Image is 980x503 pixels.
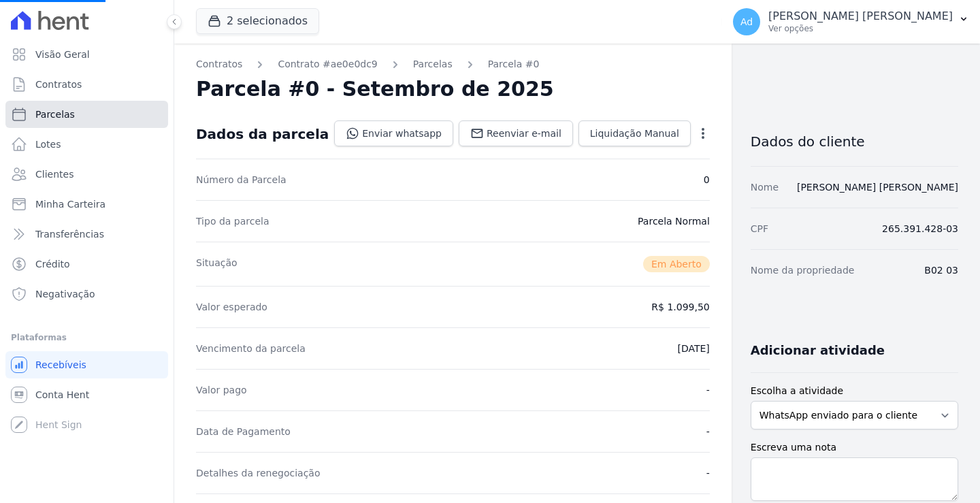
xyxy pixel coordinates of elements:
[5,101,168,128] a: Parcelas
[5,161,168,188] a: Clientes
[35,137,61,151] span: Lotes
[334,120,453,146] a: Enviar whatsapp
[677,342,709,355] dd: [DATE]
[5,71,168,98] a: Contratos
[643,256,710,272] span: Em Aberto
[590,127,679,140] span: Liquidação Manual
[196,57,242,71] a: Contratos
[487,127,561,140] span: Reenviar e-mail
[196,466,321,480] dt: Detalhes da renegociação
[768,10,953,23] p: [PERSON_NAME] [PERSON_NAME]
[638,214,710,228] dd: Parcela Normal
[35,287,95,301] span: Negativação
[751,342,885,359] h3: Adicionar atividade
[35,167,73,181] span: Clientes
[278,57,377,71] a: Contrato #ae0e0dc9
[488,57,540,71] a: Parcela #0
[35,108,75,121] span: Parcelas
[924,263,958,277] dd: B02 03
[751,263,855,277] dt: Nome da propriedade
[11,329,163,346] div: Plataformas
[196,383,247,397] dt: Valor pago
[706,383,710,397] dd: -
[196,77,554,101] h2: Parcela #0 - Setembro de 2025
[5,351,168,378] a: Recebíveis
[35,78,82,91] span: Contratos
[5,221,168,248] a: Transferências
[35,227,104,241] span: Transferências
[196,173,287,186] dt: Número da Parcela
[35,358,86,372] span: Recebíveis
[882,222,958,236] dd: 265.391.428-03
[413,57,453,71] a: Parcelas
[751,440,958,455] label: Escreva uma nota
[706,425,710,438] dd: -
[751,133,958,150] h3: Dados do cliente
[35,48,90,61] span: Visão Geral
[5,250,168,278] a: Crédito
[196,342,306,355] dt: Vencimento da parcela
[5,41,168,68] a: Visão Geral
[35,257,70,271] span: Crédito
[196,126,329,142] div: Dados da parcela
[797,182,958,193] a: [PERSON_NAME] [PERSON_NAME]
[578,120,691,146] a: Liquidação Manual
[5,381,168,408] a: Conta Hent
[35,197,105,211] span: Minha Carteira
[706,466,710,480] dd: -
[704,173,710,186] dd: 0
[722,3,980,41] button: Ad [PERSON_NAME] [PERSON_NAME] Ver opções
[751,180,779,194] dt: Nome
[196,256,238,272] dt: Situação
[196,214,269,228] dt: Tipo da parcela
[768,23,953,34] p: Ver opções
[740,17,753,27] span: Ad
[35,388,89,402] span: Conta Hent
[751,222,768,236] dt: CPF
[5,131,168,158] a: Lotes
[751,384,958,398] label: Escolha a atividade
[5,280,168,308] a: Negativação
[651,300,709,314] dd: R$ 1.099,50
[5,191,168,218] a: Minha Carteira
[196,57,710,71] nav: Breadcrumb
[459,120,573,146] a: Reenviar e-mail
[196,8,319,34] button: 2 selecionados
[196,300,267,314] dt: Valor esperado
[196,425,291,438] dt: Data de Pagamento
